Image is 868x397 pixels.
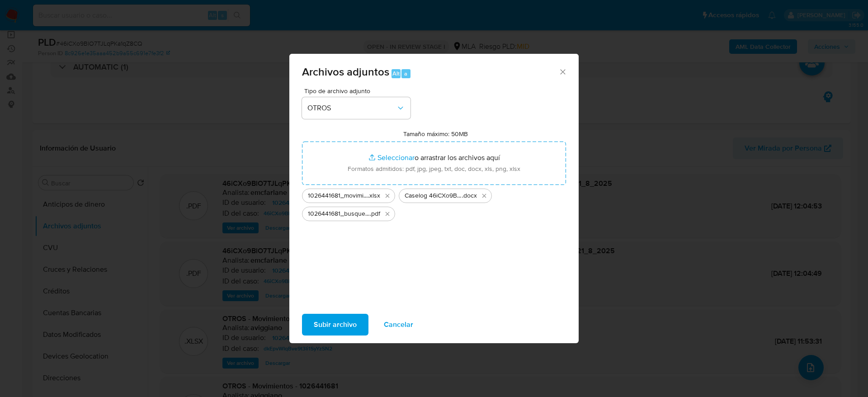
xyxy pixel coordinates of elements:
[307,104,396,113] span: OTROS
[302,314,368,336] button: Subir archivo
[404,69,407,78] span: a
[384,315,413,335] span: Cancelar
[308,191,368,200] span: 1026441681_movimientos
[462,191,477,200] span: .docx
[382,208,393,219] button: Eliminar 1026441681_busquedas en la web.pdf
[302,185,566,221] ul: Archivos seleccionados
[302,97,410,119] button: OTROS
[392,69,400,78] span: Alt
[308,209,370,218] span: 1026441681_busquedas en la web
[405,191,462,200] span: Caselog 46iCXo9BlO7TJLqPKa1qZ8CQ_2025_07_17_16_17_57
[382,190,393,201] button: Eliminar 1026441681_movimientos.xlsx
[302,64,389,80] span: Archivos adjuntos
[479,190,490,201] button: Eliminar Caselog 46iCXo9BlO7TJLqPKa1qZ8CQ_2025_07_17_16_17_57.docx
[372,314,425,336] button: Cancelar
[403,130,468,138] label: Tamaño máximo: 50MB
[558,67,566,76] button: Cerrar
[304,88,413,94] span: Tipo de archivo adjunto
[368,191,380,200] span: .xlsx
[370,209,380,218] span: .pdf
[314,315,357,335] span: Subir archivo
